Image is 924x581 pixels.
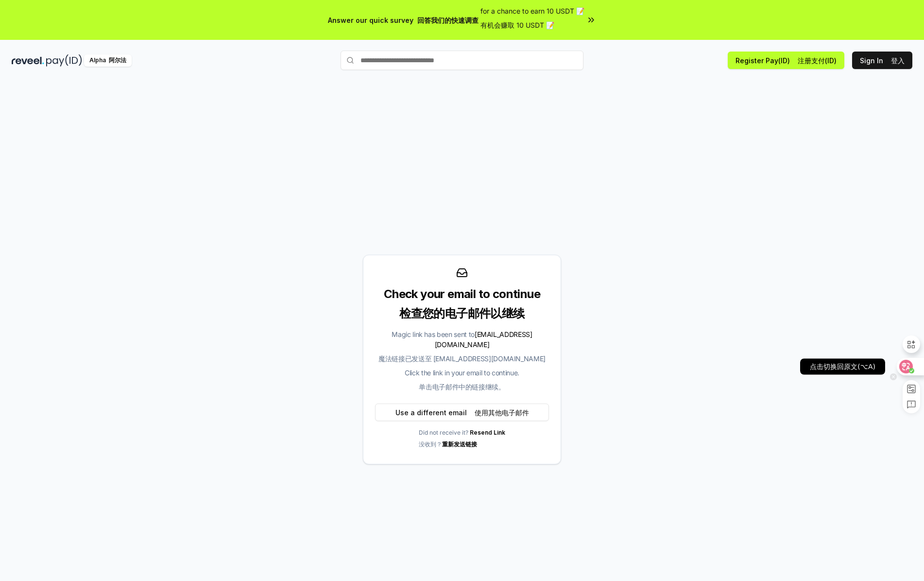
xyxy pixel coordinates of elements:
[891,56,905,65] font: 登入
[378,354,546,363] font: 魔法链接已发送至 [EMAIL_ADDRESS][DOMAIN_NAME]
[417,16,479,24] font: 回答我们的快速调查
[84,54,132,67] div: Alpha
[470,429,505,436] a: Resend Link
[480,21,554,29] font: 有机会赚取 10 USDT 📝
[419,440,477,448] font: 没收到？
[728,52,844,69] button: Register Pay(ID) 注册支付(ID)
[419,429,505,452] p: Did not receive it?
[328,15,479,25] span: Answer our quick survey
[475,408,529,417] font: 使用其他电子邮件
[375,329,549,396] div: Magic link has been sent to Click the link in your email to continue.
[419,383,505,391] font: 单击电子邮件中的链接继续。
[109,56,126,64] font: 阿尔法
[375,404,549,421] button: Use a different email 使用其他电子邮件
[442,440,477,448] a: 重新发送链接
[435,330,532,349] span: [EMAIL_ADDRESS][DOMAIN_NAME]
[852,52,912,69] button: Sign In 登入
[480,6,584,34] span: for a chance to earn 10 USDT 📝
[12,54,44,67] img: reveel_dark
[375,286,549,325] div: Check your email to continue
[798,56,837,65] font: 注册支付(ID)
[399,306,524,320] font: 检查您的电子邮件以继续
[46,54,82,67] img: pay_id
